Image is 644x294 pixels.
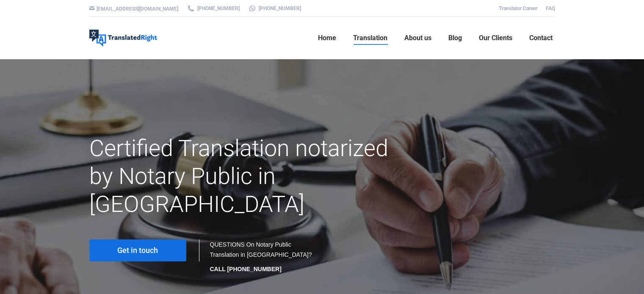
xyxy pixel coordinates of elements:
a: FAQ [546,5,555,11]
span: Home [318,34,336,42]
span: Blog [448,34,462,42]
a: Our Clients [476,25,515,52]
a: [PHONE_NUMBER] [248,5,301,12]
a: [PHONE_NUMBER] [187,5,240,12]
a: Translator Career [499,5,537,11]
span: Translation [353,34,387,42]
span: Get in touch [117,246,158,255]
a: [EMAIL_ADDRESS][DOMAIN_NAME] [97,6,178,12]
a: Contact [527,25,555,52]
span: Contact [529,34,553,42]
a: Home [315,25,339,52]
h1: Certified Translation notarized by Notary Public in [GEOGRAPHIC_DATA] [89,135,395,218]
a: About us [402,25,434,52]
span: About us [404,34,431,42]
a: Translation [351,25,390,52]
strong: CALL [PHONE_NUMBER] [210,266,282,272]
img: Translated Right [89,30,157,47]
span: Our Clients [479,34,512,42]
div: QUESTIONS On Notary Public Translation in [GEOGRAPHIC_DATA]? [210,239,314,274]
a: Get in touch [89,239,186,261]
a: Blog [446,25,464,52]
